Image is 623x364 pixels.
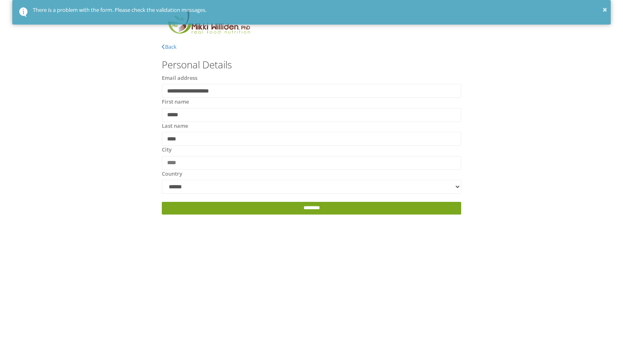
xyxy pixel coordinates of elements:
a: Back [162,43,177,50]
label: First name [162,98,189,106]
label: Email address [162,74,197,82]
label: City [162,146,172,154]
label: Country [162,170,182,178]
div: There is a problem with the form. Please check the validation messages. [33,6,604,14]
label: Last name [162,122,188,130]
h3: Personal Details [162,59,461,70]
button: × [603,4,607,16]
